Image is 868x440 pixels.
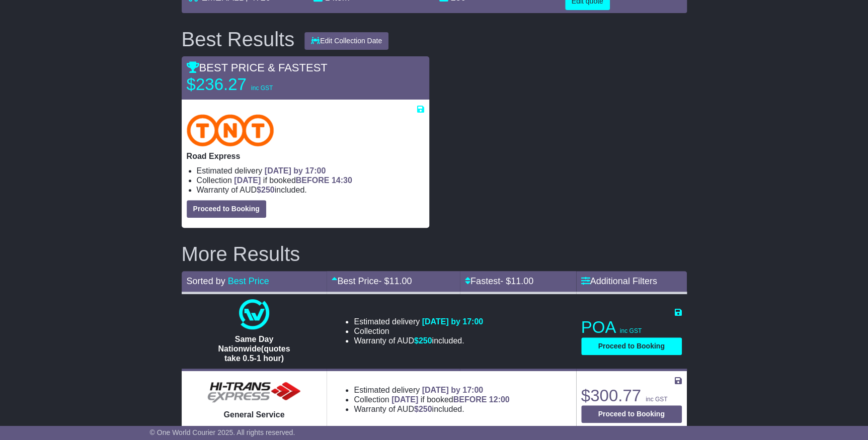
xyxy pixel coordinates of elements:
span: 250 [261,186,275,194]
button: Proceed to Booking [581,405,682,423]
span: [DATE] [391,395,418,404]
li: Estimated delivery [197,166,424,175]
span: - $ [378,276,412,286]
p: $300.77 [581,386,682,406]
span: 11.00 [389,276,412,286]
span: BEFORE [453,395,487,404]
p: POA [581,317,682,337]
li: Warranty of AUD included. [197,185,424,195]
div: Best Results [177,28,300,50]
span: BEST PRICE & FASTEST [187,61,328,74]
h2: More Results [182,243,687,265]
li: Estimated delivery [354,317,483,326]
button: Edit Collection Date [304,32,388,50]
a: Additional Filters [581,276,657,286]
span: inc GST [620,327,642,334]
li: Warranty of AUD included. [354,336,483,345]
span: © One World Courier 2025. All rights reserved. [150,428,295,436]
span: 11.00 [511,276,533,286]
span: Same Day Nationwide(quotes take 0.5-1 hour) [218,335,290,363]
img: One World Courier: Same Day Nationwide(quotes take 0.5-1 hour) [239,299,269,329]
a: Best Price [228,276,269,286]
button: Proceed to Booking [187,200,266,218]
li: Estimated delivery [354,385,509,395]
button: Proceed to Booking [581,337,682,355]
img: TNT Domestic: Road Express [187,114,274,146]
span: Sorted by [187,276,225,286]
span: $ [414,336,432,345]
span: BEFORE [296,176,330,185]
span: $ [257,186,275,194]
span: $ [414,405,432,413]
li: Collection [354,326,483,336]
span: if booked [234,176,352,185]
span: 14:30 [332,176,352,185]
li: Collection [197,175,424,185]
span: [DATE] by 17:00 [422,386,483,394]
span: [DATE] [234,176,261,185]
span: 250 [419,405,432,413]
img: HiTrans: General Service [204,380,304,405]
span: General Service [223,410,284,419]
span: inc GST [251,84,273,92]
span: - $ [500,276,533,286]
span: inc GST [646,396,667,403]
li: Warranty of AUD included. [354,404,509,414]
p: $236.27 [187,74,312,95]
span: [DATE] by 17:00 [422,317,483,326]
span: 250 [419,336,432,345]
p: Road Express [187,151,424,161]
span: 12:00 [489,395,510,404]
li: Collection [354,395,509,404]
a: Best Price- $11.00 [332,276,412,286]
a: Fastest- $11.00 [465,276,533,286]
span: [DATE] by 17:00 [265,166,326,175]
span: if booked [391,395,509,404]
